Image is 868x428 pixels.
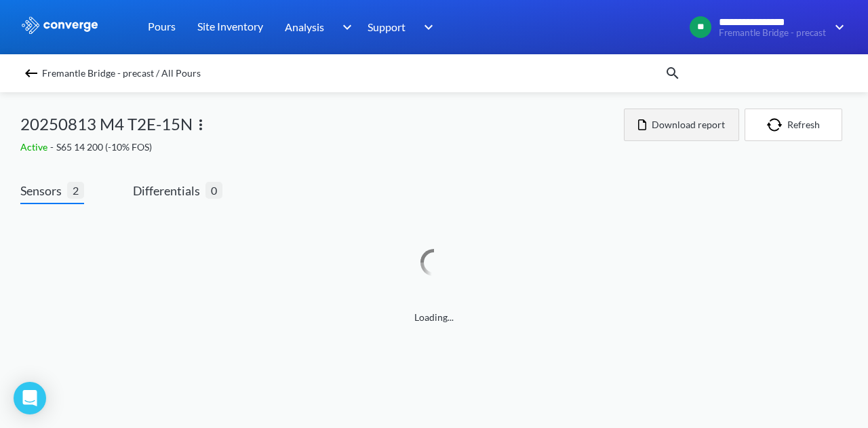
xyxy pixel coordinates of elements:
span: Loading... [20,310,848,325]
img: backspace.svg [23,65,39,81]
img: downArrow.svg [826,19,848,35]
img: more.svg [193,117,209,133]
span: Differentials [133,181,205,200]
span: Support [368,18,406,35]
span: Active [20,141,50,153]
span: Analysis [285,18,324,35]
button: Refresh [745,109,842,141]
span: Fremantle Bridge - precast / All Pours [42,64,201,83]
span: 20250813 M4 T2E-15N [20,111,193,137]
img: icon-search.svg [665,65,681,81]
img: logo_ewhite.svg [20,16,99,34]
span: - [50,141,56,153]
span: 2 [67,182,84,199]
span: Fremantle Bridge - precast [719,28,826,38]
img: downArrow.svg [334,19,355,35]
button: Download report [624,109,739,141]
img: downArrow.svg [415,19,437,35]
div: Open Intercom Messenger [14,382,46,414]
span: Sensors [20,181,67,200]
img: icon-refresh.svg [767,118,787,132]
span: 0 [205,182,222,199]
div: S65 14 200 (-10% FOS) [20,140,624,155]
img: icon-file.svg [638,119,646,130]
